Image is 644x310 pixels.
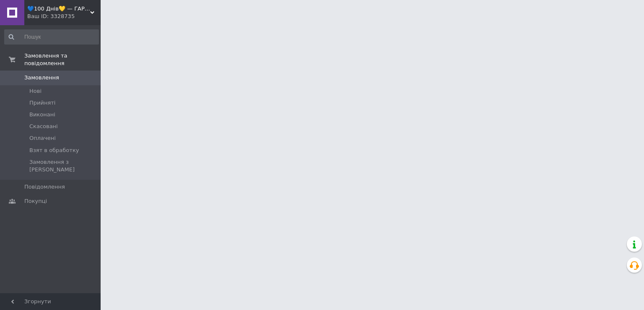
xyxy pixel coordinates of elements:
[29,158,98,173] span: Замовлення з [PERSON_NAME]
[24,197,47,205] span: Покупці
[29,111,55,118] span: Виконані
[29,87,42,95] span: Нові
[29,123,58,130] span: Скасовані
[27,13,101,20] div: Ваш ID: 3328735
[29,99,55,107] span: Прийняті
[29,134,56,142] span: Оплачені
[24,52,101,67] span: Замовлення та повідомлення
[24,183,65,191] span: Повідомлення
[4,29,99,45] input: Пошук
[27,5,90,13] span: 💙100 Днів💛 — ГАРАНТІЯ✅
[29,147,79,154] span: Взят в обработку
[24,74,59,81] span: Замовлення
